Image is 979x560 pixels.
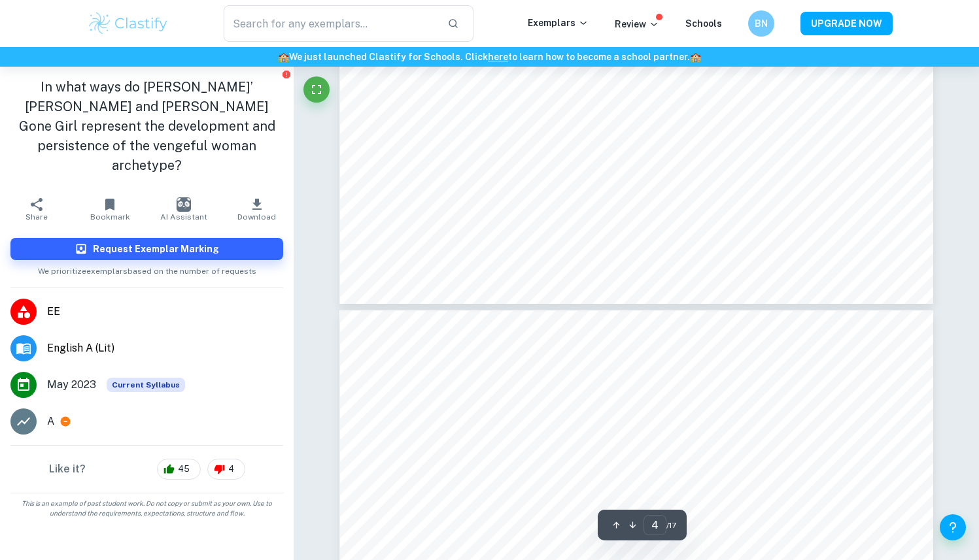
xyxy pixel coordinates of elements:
button: Fullscreen [303,76,330,103]
button: Report issue [281,69,291,79]
h6: We just launched Clastify for Schools. Click to learn how to become a school partner. [3,50,976,64]
p: Exemplars [528,16,589,30]
span: AI Assistant [160,212,207,222]
span: May 2023 [47,377,96,393]
div: This exemplar is based on the current syllabus. Feel free to refer to it for inspiration/ideas wh... [107,378,185,392]
button: Download [220,191,294,227]
a: here [488,52,508,62]
button: Help and Feedback [940,514,966,540]
span: 🏫 [278,52,289,62]
span: EE [47,304,283,320]
h6: Like it? [49,461,86,477]
span: 45 [171,463,197,476]
span: This is an example of past student work. Do not copy or submit as your own. Use to understand the... [5,499,288,518]
span: English A (Lit) [47,340,283,356]
h6: BN [753,16,768,31]
span: Current Syllabus [107,378,185,392]
button: Request Exemplar Marking [10,238,283,260]
p: A [47,414,54,429]
button: Bookmark [73,191,146,227]
div: 4 [207,459,245,480]
img: AI Assistant [177,197,191,212]
img: Clastify logo [87,10,170,37]
h1: In what ways do [PERSON_NAME]’ [PERSON_NAME] and [PERSON_NAME] Gone Girl represent the developmen... [10,77,283,175]
span: Share [26,212,48,222]
div: 45 [157,459,201,480]
input: Search for any exemplars... [224,5,438,42]
span: Download [237,212,276,222]
span: Bookmark [90,212,130,222]
button: UPGRADE NOW [800,12,893,35]
span: / 17 [666,519,676,531]
a: Schools [685,18,722,29]
button: AI Assistant [147,191,220,227]
span: 4 [221,463,241,476]
p: Review [615,17,659,31]
button: BN [748,10,774,37]
span: 🏫 [690,52,701,62]
h6: Request Exemplar Marking [93,242,219,256]
span: We prioritize exemplars based on the number of requests [38,260,256,277]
